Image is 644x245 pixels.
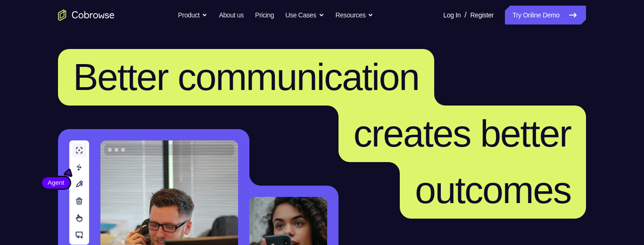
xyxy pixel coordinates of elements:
a: Try Online Demo [505,6,586,24]
a: Register [471,6,494,24]
span: outcomes [415,169,571,211]
a: Go to the home page [58,9,115,21]
button: Use Cases [285,6,324,24]
a: Log In [443,6,461,24]
a: About us [219,6,243,24]
span: / [464,9,466,21]
button: Resources [336,6,374,24]
span: Better communication [73,56,419,98]
span: creates better [354,113,571,155]
a: Pricing [255,6,274,24]
button: Product [178,6,208,24]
